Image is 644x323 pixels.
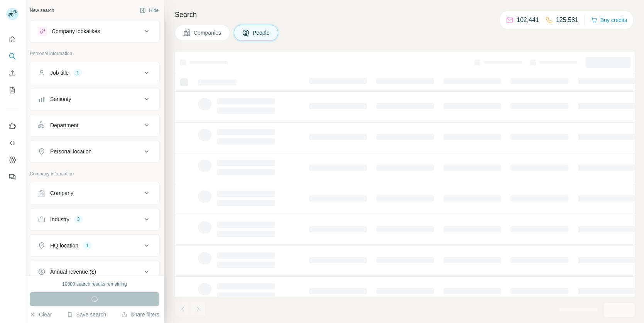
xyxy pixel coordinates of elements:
button: Company [30,184,159,202]
div: Annual revenue ($) [50,268,96,276]
button: Industry3 [30,210,159,229]
button: Job title1 [30,64,159,82]
button: Department [30,116,159,135]
button: Company lookalikes [30,22,159,40]
button: Search [6,49,19,63]
button: Save search [67,311,106,318]
div: Department [50,121,78,129]
span: Companies [194,29,222,37]
button: Personal location [30,142,159,161]
h4: Search [175,9,635,20]
div: 1 [83,242,92,249]
button: Buy credits [591,15,627,25]
div: New search [30,7,54,14]
div: 1 [73,69,82,76]
button: Annual revenue ($) [30,262,159,281]
button: Enrich CSV [6,66,19,80]
div: Industry [50,215,69,223]
p: Company information [30,170,159,177]
button: Feedback [6,170,19,184]
p: Personal information [30,50,159,57]
div: Personal location [50,148,91,155]
button: Use Surfe API [6,136,19,150]
button: Use Surfe on LinkedIn [6,119,19,133]
p: 125,581 [556,15,578,25]
button: Dashboard [6,153,19,167]
span: People [253,29,270,37]
button: Share filters [121,311,159,318]
div: Seniority [50,95,71,103]
div: Job title [50,69,69,77]
div: HQ location [50,242,78,249]
div: Company lookalikes [52,27,100,35]
div: Company [50,189,73,197]
div: 3 [74,216,83,223]
div: 10000 search results remaining [62,281,127,288]
button: Quick start [6,32,19,46]
button: Hide [134,5,164,16]
button: Seniority [30,90,159,108]
p: 102,441 [517,15,539,25]
button: HQ location1 [30,236,159,255]
button: Clear [30,311,52,318]
button: My lists [6,83,19,97]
